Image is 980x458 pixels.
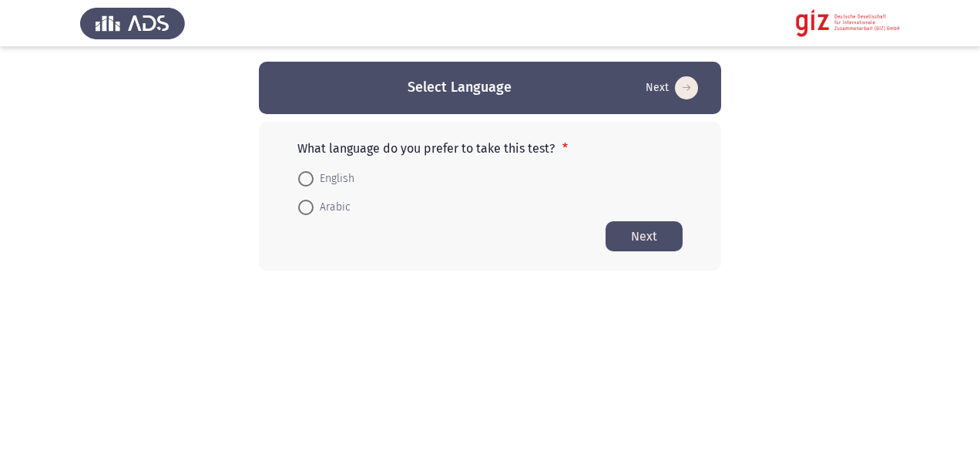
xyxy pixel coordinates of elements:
img: Assess Talent Management logo [80,2,185,45]
button: Start assessment [606,221,683,251]
p: What language do you prefer to take this test? [297,141,683,156]
span: Arabic [314,198,351,217]
img: Assessment logo of GIZ Pathfinder Personality Assessment (White Collars) [795,2,900,45]
span: English [314,170,354,188]
h3: Select Language [408,78,512,97]
button: Start assessment [641,76,703,100]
